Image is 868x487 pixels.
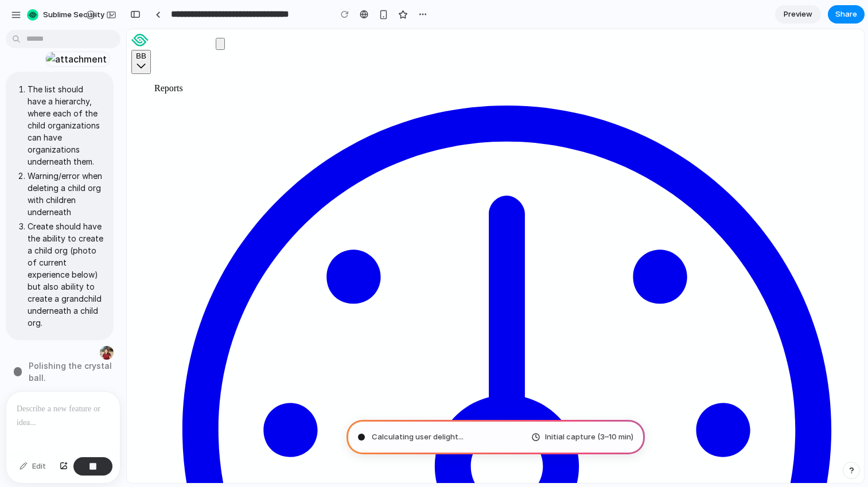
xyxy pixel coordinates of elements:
li: The list should have a hierarchy, where each of the child organizations can have organizations un... [28,83,103,167]
li: Warning/error when deleting a child org with children underneath [28,170,103,218]
div: BB [9,22,20,31]
span: Sublime Security [43,9,104,21]
span: Calculating user delight ... [372,431,464,443]
span: Preview [784,9,812,20]
span: Share [835,9,857,20]
a: Preview [775,5,821,24]
button: Share [828,5,865,24]
span: Reports [28,54,56,64]
li: Create should have the ability to create a child org (photo of current experience below) but also... [28,220,103,329]
span: Initial capture (3–10 min) [545,431,633,443]
button: BB [5,21,24,45]
span: Polishing the crystal ball . [29,360,119,384]
button: Sublime Security [22,6,122,24]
